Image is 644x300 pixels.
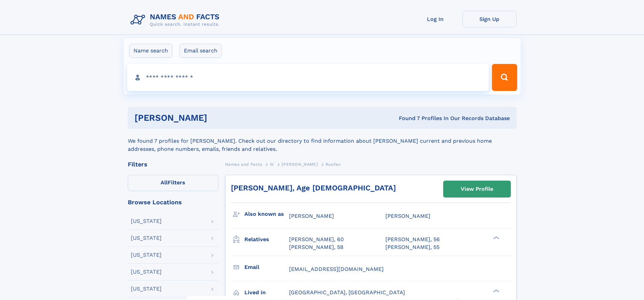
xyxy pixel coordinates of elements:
[128,175,218,191] label: Filters
[289,213,334,219] span: [PERSON_NAME]
[289,236,344,243] a: [PERSON_NAME], 60
[128,129,517,153] div: We found 7 profiles for [PERSON_NAME]. Check out our directory to find information about [PERSON_...
[303,115,510,122] div: Found 7 Profiles In Our Records Database
[270,160,274,168] a: W
[385,213,430,219] span: [PERSON_NAME]
[289,244,343,251] a: [PERSON_NAME], 58
[492,289,500,293] div: ❯
[180,44,222,58] label: Email search
[385,236,440,243] a: [PERSON_NAME], 56
[244,208,289,220] h3: Also known as
[289,266,384,272] span: [EMAIL_ADDRESS][DOMAIN_NAME]
[289,289,405,296] span: [GEOGRAPHIC_DATA], [GEOGRAPHIC_DATA]
[408,11,462,27] a: Log In
[385,244,439,251] a: [PERSON_NAME], 55
[128,11,225,29] img: Logo Names and Facts
[461,181,493,197] div: View Profile
[492,236,500,240] div: ❯
[282,162,318,167] span: [PERSON_NAME]
[225,160,262,168] a: Names and Facts
[131,286,162,292] div: [US_STATE]
[326,162,341,167] span: Ruofan
[444,181,510,197] a: View Profile
[161,179,168,186] span: All
[131,269,162,275] div: [US_STATE]
[131,235,162,241] div: [US_STATE]
[270,162,274,167] span: W
[492,64,517,91] button: Search Button
[128,199,218,205] div: Browse Locations
[462,11,517,27] a: Sign Up
[128,161,218,167] div: Filters
[127,64,489,91] input: search input
[135,114,303,122] h1: [PERSON_NAME]
[231,184,396,192] a: [PERSON_NAME], Age [DEMOGRAPHIC_DATA]
[131,218,162,224] div: [US_STATE]
[244,287,289,298] h3: Lived in
[131,252,162,258] div: [US_STATE]
[282,160,318,168] a: [PERSON_NAME]
[244,234,289,245] h3: Relatives
[244,261,289,273] h3: Email
[129,44,172,58] label: Name search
